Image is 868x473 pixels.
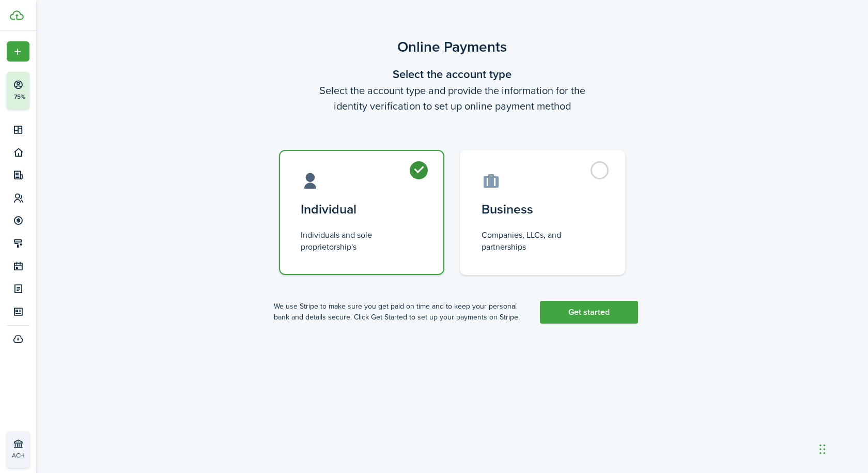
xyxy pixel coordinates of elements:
[266,36,638,58] scenario-title: Online Payments
[7,72,92,109] button: 75%
[540,301,638,324] a: Get started
[266,66,638,83] wizard-step-header-title: Select the account type
[301,229,423,253] control-radio-card-description: Individuals and sole proprietorship's
[274,301,532,324] p: We use Stripe to make sure you get paid on time and to keep your personal bank and details secure...
[7,41,29,62] button: Open menu
[13,93,26,101] p: 75%
[12,451,73,460] p: ACH
[482,229,603,253] control-radio-card-description: Companies, LLCs, and partnerships
[819,434,826,465] div: Drag
[482,200,603,219] control-radio-card-title: Business
[301,200,423,219] control-radio-card-title: Individual
[696,361,868,473] iframe: Chat Widget
[10,10,24,20] img: TenantCloud
[266,83,638,114] wizard-step-header-description: Select the account type and provide the information for the identity verification to set up onlin...
[7,431,29,468] a: ACH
